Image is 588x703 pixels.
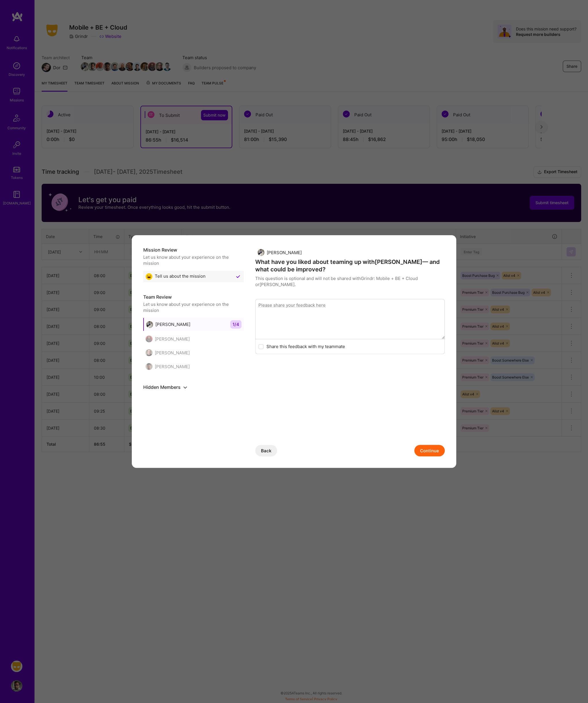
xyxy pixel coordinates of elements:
img: Chad Newbry [258,249,264,256]
div: [PERSON_NAME] [146,349,190,356]
img: Great emoji [146,273,152,280]
div: [PERSON_NAME] [146,321,190,328]
h5: Team Review [143,294,244,300]
p: This question is optional and will not be shared with Grindr: Mobile + BE + Cloud or [PERSON_NAME] . [255,275,445,287]
img: Robby Singh [146,363,152,370]
button: show or hide hidden members [182,384,189,391]
h5: Mission Review [143,247,244,253]
span: Tell us about the mission [155,273,206,280]
div: [PERSON_NAME] [146,363,190,370]
div: modal [132,235,456,468]
button: Back [255,445,277,456]
div: [PERSON_NAME] [258,249,302,256]
img: Nayan Hajratwala [146,335,152,342]
button: Continue [414,445,445,456]
img: Chad Newbry [146,321,153,328]
h5: Hidden Members [143,384,244,391]
img: Checkmark [235,273,241,280]
h4: What have you liked about teaming up with [PERSON_NAME] — and what could be improved? [255,258,445,273]
div: Let us know about your experience on the mission [143,254,244,266]
span: 1 / 4 [230,320,241,329]
label: Share this feedback with my teammate [266,343,345,349]
img: Mark Strayer [146,349,152,356]
i: icon ArrowDownBlack [183,386,187,389]
div: [PERSON_NAME] [146,335,190,342]
div: Let us know about your experience on the mission [143,301,244,313]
